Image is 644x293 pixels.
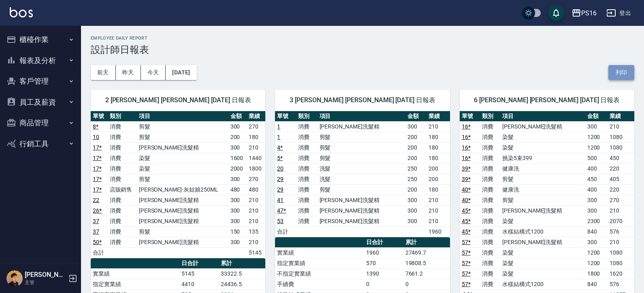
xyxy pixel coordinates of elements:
[91,247,108,258] td: 合計
[585,216,608,226] td: 2300
[3,133,78,154] button: 行銷工具
[247,195,265,205] td: 210
[469,96,625,104] span: 6 [PERSON_NAME] [PERSON_NAME] [DATE] 日報表
[364,258,403,268] td: 570
[405,153,426,163] td: 200
[108,184,137,195] td: 店販銷售
[585,184,608,195] td: 400
[500,132,585,142] td: 染髮
[480,153,500,163] td: 消費
[296,121,317,132] td: 消費
[277,176,284,182] a: 29
[179,258,219,269] th: 日合計
[500,174,585,184] td: 剪髮
[247,163,265,174] td: 1800
[179,279,219,289] td: 4410
[585,174,608,184] td: 450
[137,142,228,153] td: [PERSON_NAME]洗髮精
[228,226,247,237] td: 150
[480,247,500,258] td: 消費
[228,195,247,205] td: 300
[405,163,426,174] td: 250
[480,237,500,247] td: 消費
[247,216,265,226] td: 210
[91,279,179,289] td: 指定實業績
[137,237,228,247] td: [PERSON_NAME]洗髮精
[296,111,317,122] th: 類別
[548,5,564,21] button: save
[318,121,406,132] td: [PERSON_NAME]洗髮精
[608,216,634,226] td: 2070
[228,153,247,163] td: 1600
[426,205,450,216] td: 210
[275,279,364,289] td: 手續費
[500,258,585,268] td: 染髮
[247,184,265,195] td: 480
[275,258,364,268] td: 指定實業績
[500,153,585,163] td: 挑染5束399
[228,132,247,142] td: 200
[277,123,280,130] a: 1
[137,174,228,184] td: 剪髮
[6,270,23,287] img: Person
[405,195,426,205] td: 300
[364,247,403,258] td: 1960
[247,153,265,163] td: 1440
[426,142,450,153] td: 180
[426,174,450,184] td: 200
[426,226,450,237] td: 1960
[480,279,500,289] td: 消費
[426,163,450,174] td: 200
[108,195,137,205] td: 消費
[108,205,137,216] td: 消費
[228,216,247,226] td: 300
[608,279,634,289] td: 576
[500,195,585,205] td: 剪髮
[137,111,228,122] th: 項目
[500,237,585,247] td: [PERSON_NAME]洗髮精
[585,279,608,289] td: 840
[426,132,450,142] td: 180
[25,279,66,286] p: 主管
[108,153,137,163] td: 消費
[585,111,608,122] th: 金額
[296,205,317,216] td: 消費
[108,163,137,174] td: 消費
[296,153,317,163] td: 消費
[93,228,99,235] a: 37
[480,111,500,122] th: 類別
[3,112,78,133] button: 商品管理
[219,279,265,289] td: 24436.5
[585,258,608,268] td: 1200
[585,247,608,258] td: 1200
[318,142,406,153] td: 剪髮
[318,174,406,184] td: 洗髮
[500,111,585,122] th: 項目
[228,121,247,132] td: 300
[247,174,265,184] td: 270
[277,186,284,193] a: 29
[568,5,600,21] button: PS16
[137,132,228,142] td: 剪髮
[277,218,284,224] a: 53
[405,216,426,226] td: 300
[608,195,634,205] td: 270
[500,184,585,195] td: 健康洗
[108,174,137,184] td: 消費
[608,205,634,216] td: 210
[3,92,78,113] button: 員工及薪資
[480,142,500,153] td: 消費
[108,142,137,153] td: 消費
[296,195,317,205] td: 消費
[247,142,265,153] td: 210
[608,268,634,279] td: 1620
[480,268,500,279] td: 消費
[137,121,228,132] td: 剪髮
[91,268,179,279] td: 實業績
[585,268,608,279] td: 1800
[285,96,440,104] span: 3 [PERSON_NAME] [PERSON_NAME] [DATE] 日報表
[108,121,137,132] td: 消費
[608,247,634,258] td: 1080
[296,132,317,142] td: 消費
[93,134,99,140] a: 10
